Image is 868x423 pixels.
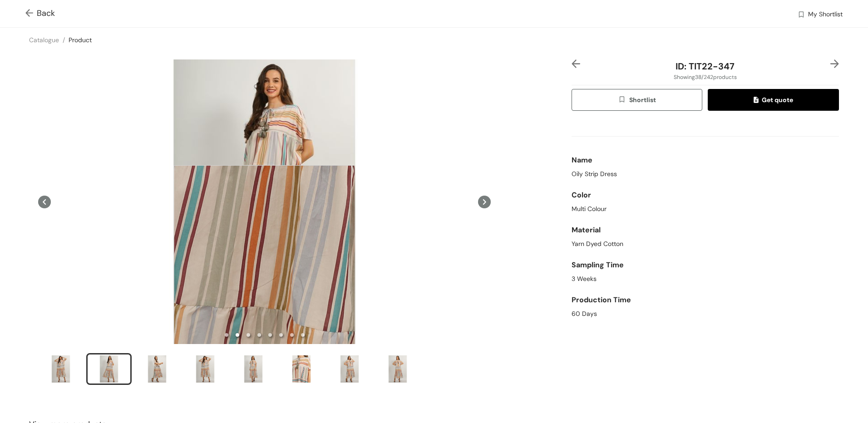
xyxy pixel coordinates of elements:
[618,95,629,105] img: wishlist
[257,333,261,337] li: slide item 4
[69,36,92,44] a: Product
[182,353,228,385] li: slide item 4
[375,353,420,385] li: slide item 8
[29,36,59,44] a: Catalogue
[572,291,839,309] div: Production Time
[268,333,272,337] li: slide item 5
[231,353,276,385] li: slide item 5
[225,333,228,337] li: slide item 1
[572,151,839,169] div: Name
[247,333,250,337] li: slide item 3
[674,73,737,81] span: Showing 38 / 242 products
[572,221,839,239] div: Material
[572,256,839,274] div: Sampling Time
[572,309,839,319] div: 60 Days
[708,89,839,111] button: quoteGet quote
[38,353,84,385] li: slide item 1
[134,353,180,385] li: slide item 3
[236,333,239,337] li: slide item 2
[86,353,132,385] li: slide item 2
[572,89,703,111] button: wishlistShortlist
[25,7,55,20] span: Back
[290,333,294,337] li: slide item 7
[63,36,65,44] span: /
[572,186,839,204] div: Color
[279,353,324,385] li: slide item 6
[754,95,793,105] span: Get quote
[301,333,305,337] li: slide item 8
[754,97,761,105] img: quote
[572,169,839,179] div: Oily Strip Dress
[572,59,580,68] img: left
[830,59,839,68] img: right
[327,353,372,385] li: slide item 7
[808,10,843,20] span: My Shortlist
[279,333,283,337] li: slide item 6
[572,274,839,284] div: 3 Weeks
[797,10,805,20] img: wishlist
[618,95,656,105] span: Shortlist
[572,204,839,214] div: Multi Colour
[676,60,735,72] span: ID: TIT22-347
[25,9,37,19] img: Go back
[572,239,839,249] div: Yarn Dyed Cotton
